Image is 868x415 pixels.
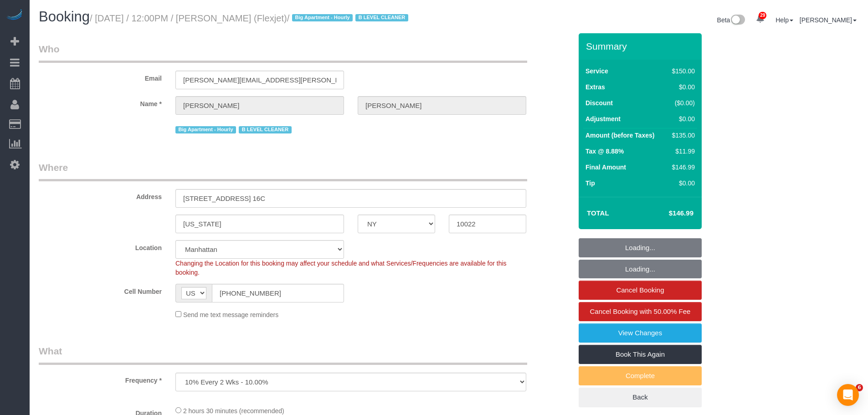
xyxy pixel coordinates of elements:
[579,323,702,343] a: View Changes
[579,345,702,364] a: Book This Again
[183,311,278,318] span: Send me text message reminders
[759,12,766,19] span: 29
[668,163,695,172] div: $146.99
[586,41,697,51] h3: Summary
[587,209,609,217] strong: Total
[668,67,695,76] div: $150.00
[837,384,859,406] div: Open Intercom Messenger
[856,384,863,391] span: 6
[90,13,411,23] small: / [DATE] / 12:00PM / [PERSON_NAME] (Flexjet)
[32,71,169,83] label: Email
[586,131,654,140] label: Amount (before Taxes)
[586,82,605,92] label: Extras
[800,16,857,24] a: [PERSON_NAME]
[586,147,624,156] label: Tax @ 8.88%
[668,131,695,140] div: $135.00
[212,284,344,302] input: Cell Number
[32,189,169,201] label: Address
[642,210,693,217] h4: $146.99
[5,9,24,22] img: Automaid Logo
[668,114,695,123] div: $0.00
[292,14,353,21] span: Big Apartment - Hourly
[590,307,691,315] span: Cancel Booking with 50.00% Fee
[175,96,344,115] input: First Name
[730,15,745,26] img: New interface
[586,163,626,172] label: Final Amount
[39,42,527,63] legend: Who
[39,9,90,25] span: Booking
[586,114,621,123] label: Adjustment
[586,98,613,108] label: Discount
[39,161,527,181] legend: Where
[175,260,507,276] span: Changing the Location for this booking may affect your schedule and what Services/Frequencies are...
[717,16,745,24] a: Beta
[776,16,793,24] a: Help
[239,126,292,133] span: B LEVEL CLEANER
[579,302,702,321] a: Cancel Booking with 50.00% Fee
[355,14,408,21] span: B LEVEL CLEANER
[175,71,344,89] input: Email
[668,179,695,188] div: $0.00
[579,281,702,300] a: Cancel Booking
[175,126,236,133] span: Big Apartment - Hourly
[175,215,344,233] input: City
[668,82,695,92] div: $0.00
[751,9,769,29] a: 29
[287,13,411,23] span: /
[358,96,526,115] input: Last Name
[32,96,169,108] label: Name *
[668,147,695,156] div: $11.99
[32,240,169,252] label: Location
[586,67,608,76] label: Service
[668,98,695,108] div: ($0.00)
[183,407,284,415] span: 2 hours 30 minutes (recommended)
[586,179,595,188] label: Tip
[32,284,169,296] label: Cell Number
[32,373,169,385] label: Frequency *
[449,215,526,233] input: Zip Code
[579,388,702,407] a: Back
[39,344,527,365] legend: What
